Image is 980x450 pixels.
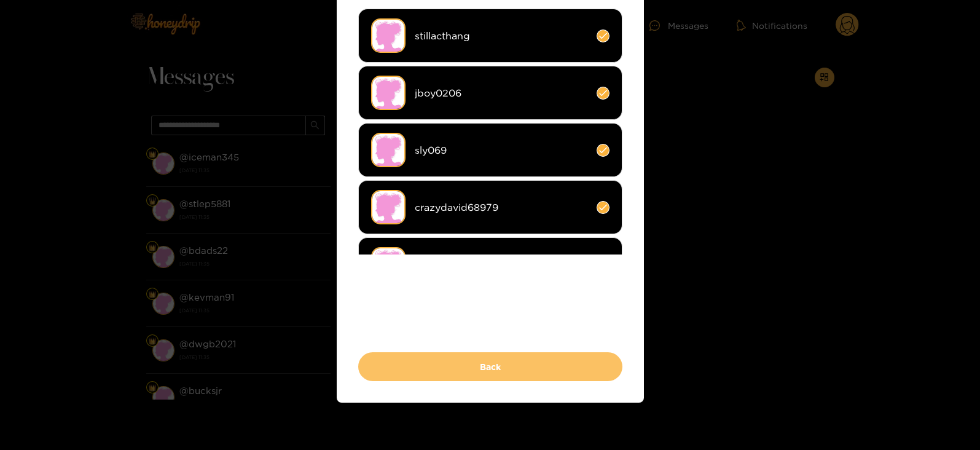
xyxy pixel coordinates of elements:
[371,18,406,53] img: no-avatar.png
[358,352,622,381] button: Back
[415,29,587,43] span: stillacthang
[371,133,406,167] img: no-avatar.png
[415,143,587,157] span: sly069
[415,86,587,100] span: jboy0206
[371,76,406,110] img: no-avatar.png
[415,200,587,215] span: crazydavid68979
[371,247,406,282] img: no-avatar.png
[371,190,406,224] img: no-avatar.png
